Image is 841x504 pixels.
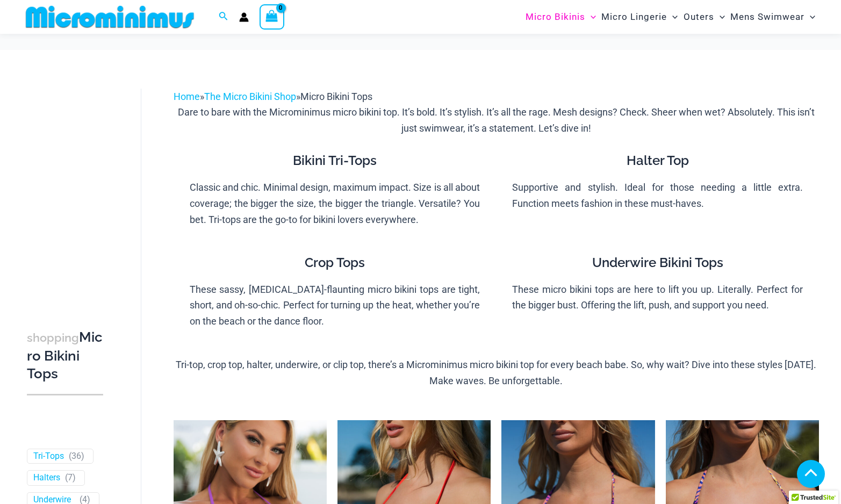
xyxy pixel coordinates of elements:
[219,10,228,24] a: Search icon link
[71,451,81,461] span: 36
[804,3,815,31] span: Menu Toggle
[174,91,200,102] a: Home
[27,331,79,344] span: shopping
[681,3,728,31] a: OutersMenu ToggleMenu Toggle
[68,472,73,483] span: 7
[521,2,820,32] nav: Site Navigation
[512,153,803,169] h4: Halter Top
[33,451,64,462] a: Tri-Tops
[523,3,599,31] a: Micro BikinisMenu ToggleMenu Toggle
[21,5,198,29] img: MM SHOP LOGO FLAT
[300,91,372,102] span: Micro Bikini Tops
[174,91,372,102] span: » »
[190,179,480,227] p: Classic and chic. Minimal design, maximum impact. Size is all about coverage; the bigger the size...
[204,91,296,102] a: The Micro Bikini Shop
[667,3,678,31] span: Menu Toggle
[728,3,818,31] a: Mens SwimwearMenu ToggleMenu Toggle
[585,3,596,31] span: Menu Toggle
[27,80,124,295] iframe: TrustedSite Certified
[174,104,819,136] p: Dare to bare with the Microminimus micro bikini top. It’s bold. It’s stylish. It’s all the rage. ...
[190,282,480,329] p: These sassy, [MEDICAL_DATA]-flaunting micro bikini tops are tight, short, and oh-so-chic. Perfect...
[69,451,84,462] span: ( )
[512,255,803,271] h4: Underwire Bikini Tops
[27,328,103,383] h3: Micro Bikini Tops
[512,179,803,211] p: Supportive and stylish. Ideal for those needing a little extra. Function meets fashion in these m...
[190,255,480,271] h4: Crop Tops
[512,282,803,313] p: These micro bikini tops are here to lift you up. Literally. Perfect for the bigger bust. Offering...
[260,4,284,29] a: View Shopping Cart, empty
[239,12,249,22] a: Account icon link
[65,472,76,484] span: ( )
[714,3,725,31] span: Menu Toggle
[684,3,714,31] span: Outers
[526,3,585,31] span: Micro Bikinis
[601,3,667,31] span: Micro Lingerie
[190,153,480,169] h4: Bikini Tri-Tops
[599,3,680,31] a: Micro LingerieMenu ToggleMenu Toggle
[730,3,804,31] span: Mens Swimwear
[174,357,819,388] p: Tri-top, crop top, halter, underwire, or clip top, there’s a Microminimus micro bikini top for ev...
[33,472,60,484] a: Halters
